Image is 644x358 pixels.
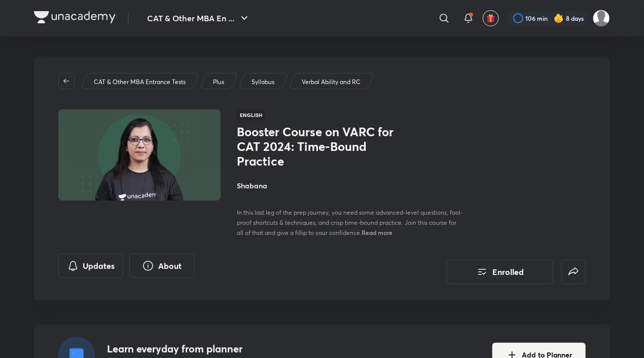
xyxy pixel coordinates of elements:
[129,254,194,278] button: About
[486,14,495,23] img: avatar
[34,11,116,26] a: Company Logo
[593,10,610,27] img: Aparna Dubey
[57,108,222,202] img: Thumbnail
[141,8,257,28] button: CAT & Other MBA En ...
[554,13,564,23] img: streak
[58,254,123,278] button: Updates
[237,209,463,236] span: In this last leg of the prep journey, you need some advanced-level questions, fool-proof shortcut...
[211,77,226,87] a: Plus
[447,260,553,284] button: Enrolled
[250,77,276,87] a: Syllabus
[300,77,363,87] a: Verbal Ability and RC
[237,109,265,121] span: English
[107,341,342,356] h4: Learn everyday from planner
[237,125,403,168] h1: Booster Course on VARC for CAT 2024: Time-Bound Practice
[302,77,361,87] p: Verbal Ability and RC
[362,228,392,236] span: Read more
[483,10,499,26] button: avatar
[94,77,186,87] p: CAT & Other MBA Entrance Tests
[213,77,224,87] p: Plus
[252,77,274,87] p: Syllabus
[237,180,464,191] h4: Shabana
[561,260,586,284] button: false
[92,77,188,87] a: CAT & Other MBA Entrance Tests
[34,11,116,23] img: Company Logo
